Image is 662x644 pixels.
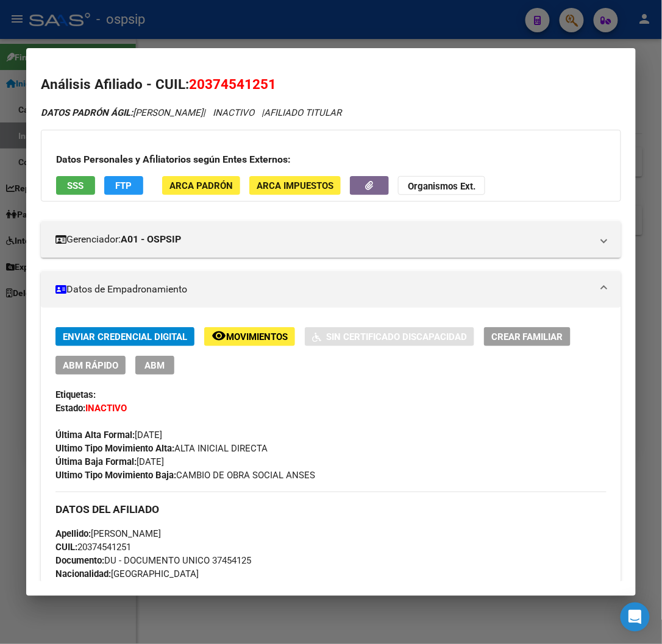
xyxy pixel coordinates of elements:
button: ARCA Impuestos [249,176,341,195]
span: Movimientos [226,331,288,342]
strong: Estado: [55,403,85,414]
strong: DATOS PADRÓN ÁGIL: [41,107,133,118]
button: Enviar Credencial Digital [55,327,194,346]
span: Sin Certificado Discapacidad [326,331,467,342]
span: AFILIADO TITULAR [264,107,341,118]
span: ALTA INICIAL DIRECTA [55,443,268,454]
button: ABM Rápido [55,356,126,375]
strong: A01 - OSPSIP [121,232,181,247]
strong: Documento: [55,556,104,567]
i: | INACTIVO | [41,107,341,118]
h3: Datos Personales y Afiliatorios según Entes Externos: [56,152,606,167]
button: Crear Familiar [484,327,571,346]
span: Crear Familiar [491,331,563,342]
span: [PERSON_NAME] [55,529,161,540]
mat-panel-title: Gerenciador: [55,232,592,247]
span: CAMBIO DE OBRA SOCIAL ANSES [55,470,315,481]
strong: CUIL: [55,542,77,553]
span: FTP [116,180,132,191]
button: SSS [56,176,95,195]
strong: Nacionalidad: [55,569,111,580]
span: SSS [68,180,84,191]
strong: INACTIVO [85,403,127,414]
span: ARCA Padrón [169,180,233,191]
button: ARCA Padrón [162,176,240,195]
strong: Ultimo Tipo Movimiento Alta: [55,443,174,454]
span: 20374541251 [55,542,131,553]
span: [GEOGRAPHIC_DATA] [55,569,199,580]
strong: Etiquetas: [55,389,96,400]
h2: Análisis Afiliado - CUIL: [41,74,621,95]
mat-icon: remove_red_eye [212,328,226,343]
span: [DATE] [55,430,162,441]
strong: Apellido: [55,529,91,540]
button: Organismos Ext. [398,176,485,195]
button: ABM [135,356,174,375]
span: ABM [145,360,165,371]
span: ABM Rápido [63,360,118,371]
strong: Ultimo Tipo Movimiento Baja: [55,470,176,481]
span: 20374541251 [189,76,276,92]
button: FTP [104,176,143,195]
strong: Organismos Ext. [408,181,475,192]
span: ARCA Impuestos [257,180,333,191]
mat-expansion-panel-header: Gerenciador:A01 - OSPSIP [41,221,621,258]
mat-panel-title: Datos de Empadronamiento [55,282,592,297]
span: DU - DOCUMENTO UNICO 37454125 [55,556,251,567]
span: Enviar Credencial Digital [63,331,187,342]
mat-expansion-panel-header: Datos de Empadronamiento [41,271,621,308]
div: Open Intercom Messenger [621,603,650,632]
strong: Última Alta Formal: [55,430,135,441]
span: [PERSON_NAME] [41,107,203,118]
button: Movimientos [204,327,295,346]
h3: DATOS DEL AFILIADO [55,503,607,517]
span: [DATE] [55,456,164,467]
strong: Última Baja Formal: [55,456,137,467]
button: Sin Certificado Discapacidad [305,327,474,346]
